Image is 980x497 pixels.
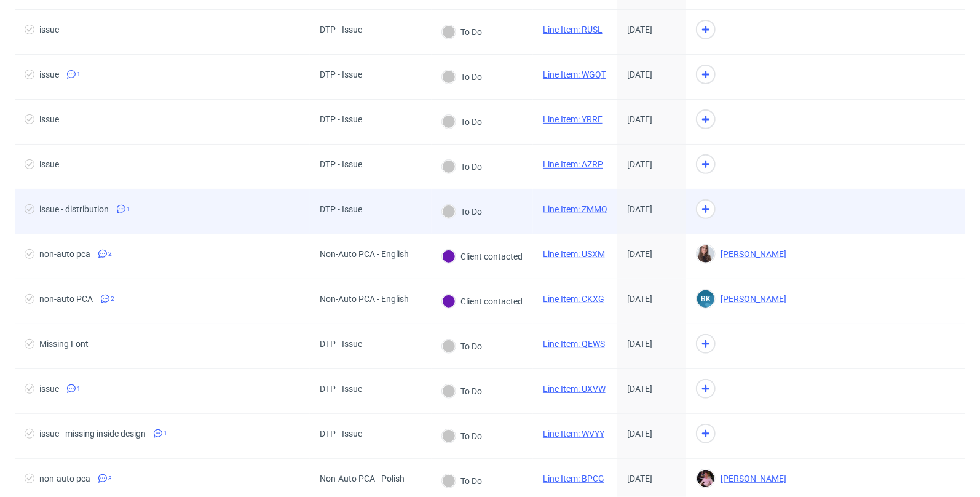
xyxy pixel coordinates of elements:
div: DTP - Issue [320,429,362,439]
span: [DATE] [627,70,652,79]
div: Non-Auto PCA - Polish [320,474,405,483]
div: To Do [442,384,482,398]
div: issue - missing inside design [39,429,146,439]
div: DTP - Issue [320,70,362,79]
span: [PERSON_NAME] [716,294,786,304]
span: 1 [77,70,81,79]
div: To Do [442,70,482,84]
div: DTP - Issue [320,159,362,169]
span: [DATE] [627,159,652,169]
a: Line Item: AZRP [543,159,603,169]
a: Line Item: WGQT [543,70,606,79]
div: Non-Auto PCA - English [320,249,409,259]
a: Line Item: YRRE [543,114,603,124]
span: 1 [127,204,130,214]
a: Line Item: WVYY [543,429,604,439]
a: Line Item: CKXG [543,294,604,304]
span: [DATE] [627,114,652,124]
div: DTP - Issue [320,204,362,214]
div: To Do [442,25,482,39]
span: [PERSON_NAME] [716,249,786,259]
div: issue - distribution [39,204,109,214]
a: Line Item: RUSL [543,25,603,34]
div: issue [39,25,59,34]
div: non-auto pca [39,474,90,483]
div: Non-Auto PCA - English [320,294,409,304]
div: To Do [442,474,482,488]
div: To Do [442,205,482,218]
span: [DATE] [627,474,652,483]
a: Line Item: QEWS [543,339,605,349]
div: DTP - Issue [320,114,362,124]
span: [PERSON_NAME] [716,474,786,483]
span: [DATE] [627,249,652,259]
div: issue [39,159,59,169]
div: DTP - Issue [320,25,362,34]
span: [DATE] [627,294,652,304]
span: [DATE] [627,204,652,214]
span: [DATE] [627,339,652,349]
a: Line Item: BPCG [543,474,604,483]
span: 1 [164,429,167,439]
span: [DATE] [627,429,652,439]
a: Line Item: USXM [543,249,605,259]
div: To Do [442,115,482,129]
img: Sandra Beśka [697,245,714,263]
span: [DATE] [627,384,652,394]
a: Line Item: UXVW [543,384,606,394]
figcaption: BK [697,290,714,308]
div: DTP - Issue [320,384,362,394]
div: To Do [442,429,482,443]
div: non-auto pca [39,249,90,259]
div: non-auto PCA [39,294,93,304]
div: issue [39,384,59,394]
a: Line Item: ZMMQ [543,204,607,214]
div: issue [39,114,59,124]
div: To Do [442,160,482,173]
span: 2 [108,249,112,259]
div: Missing Font [39,339,89,349]
span: 3 [108,474,112,483]
div: DTP - Issue [320,339,362,349]
div: issue [39,70,59,79]
div: Client contacted [442,295,523,308]
div: To Do [442,340,482,353]
span: 2 [111,294,114,304]
span: [DATE] [627,25,652,34]
span: 1 [77,384,81,394]
img: Aleks Ziemkowski [697,470,714,487]
div: Client contacted [442,250,523,263]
